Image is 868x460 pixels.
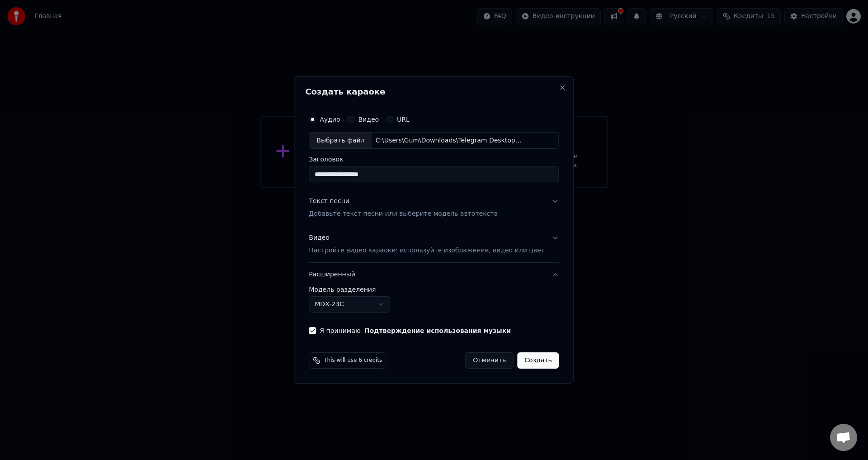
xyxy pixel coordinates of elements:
[309,234,544,256] div: Видео
[465,352,514,369] button: Отменить
[320,116,340,123] label: Аудио
[309,190,559,226] button: Текст песниДобавьте текст песни или выберите модель автотекста
[309,197,349,206] div: Текст песни
[309,246,544,255] p: Настройте видео караоке: используйте изображение, видео или цвет
[517,352,559,369] button: Создать
[309,227,559,263] button: ВидеоНастройте видео караоке: используйте изображение, видео или цвет
[309,133,372,149] div: Выбрать файл
[309,286,559,293] label: Модель разделения
[358,116,379,123] label: Видео
[309,263,559,286] button: Расширенный
[320,327,511,334] label: Я принимаю
[364,327,511,334] button: Я принимаю
[372,136,525,145] div: C:\Users\Gum\Downloads\Telegram Desktop\Лепс попурри для ОМ.mp3
[309,156,559,163] label: Заголовок
[309,210,498,219] p: Добавьте текст песни или выберите модель автотекста
[324,357,382,364] span: This will use 6 credits
[309,286,559,320] div: Расширенный
[305,88,562,96] h2: Создать караоке
[397,116,410,123] label: URL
